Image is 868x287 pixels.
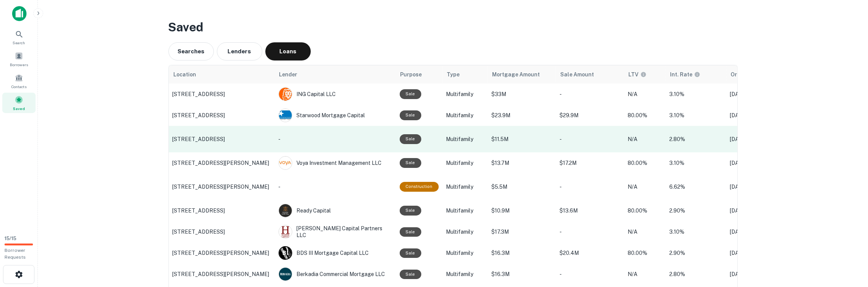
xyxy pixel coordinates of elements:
div: Sale [400,158,421,168]
p: 3.10% [670,228,723,236]
p: $20.4M [560,249,620,257]
span: Lender [279,70,298,79]
th: Sale Amount [556,65,624,84]
div: Voya Investment Management LLC [279,156,392,170]
div: Sale [400,270,421,279]
p: Multifamily [446,135,484,143]
p: 3.10% [670,90,723,98]
span: LTVs displayed on the website are for informational purposes only and may be reported incorrectly... [629,70,647,79]
span: Purpose [400,70,422,79]
p: [STREET_ADDRESS][PERSON_NAME] [173,183,271,190]
p: B I [283,249,288,257]
div: Berkadia Commercial Mortgage LLC [279,267,392,281]
span: Type [447,70,460,79]
div: This loan purpose was for construction [400,182,439,191]
p: [STREET_ADDRESS] [173,136,271,143]
h6: Int. Rate [670,70,693,79]
p: 80.00% [628,206,662,215]
p: Multifamily [446,111,484,119]
span: Search [13,40,25,46]
th: Type [443,65,488,84]
p: [STREET_ADDRESS] [173,112,271,119]
th: Location [169,65,275,84]
p: $11.5M [492,135,552,143]
p: 2.80% [670,270,723,278]
span: Location [173,70,196,79]
p: $33M [492,90,552,98]
span: Saved [13,105,25,112]
div: Sale [400,248,421,258]
a: Search [2,27,36,47]
p: - [560,270,620,278]
p: - [560,90,620,98]
div: [PERSON_NAME] Capital Partners LLC [279,225,392,239]
p: $13.6M [560,206,620,215]
img: picture [279,225,292,238]
p: N/A [628,183,662,191]
p: 3.10% [670,159,723,167]
h3: Saved [168,18,738,36]
span: The interest rates displayed on the website are for informational purposes only and may be report... [670,70,700,79]
p: N/A [628,135,662,143]
p: Multifamily [446,270,484,278]
p: 6.62% [670,183,723,191]
p: - [279,183,392,191]
p: 2.90% [670,206,723,215]
p: Multifamily [446,206,484,215]
button: Searches [168,42,214,61]
p: [STREET_ADDRESS][PERSON_NAME] [173,160,271,166]
p: 80.00% [628,111,662,119]
div: Contacts [2,71,36,91]
p: - [560,228,620,236]
p: - [560,183,620,191]
p: $23.9M [492,111,552,119]
iframe: Chat Widget [830,226,868,263]
p: N/A [628,228,662,236]
p: 2.80% [670,135,723,143]
img: picture [279,109,292,122]
div: Ready Capital [279,204,392,217]
p: $5.5M [492,183,552,191]
p: Multifamily [446,183,484,191]
p: Multifamily [446,228,484,236]
p: N/A [628,270,662,278]
p: 80.00% [628,159,662,167]
th: LTVs displayed on the website are for informational purposes only and may be reported incorrectly... [624,65,666,84]
p: 3.10% [670,111,723,119]
th: The interest rates displayed on the website are for informational purposes only and may be report... [666,65,726,84]
th: Lender [275,65,396,84]
span: Mortgage Amount [492,70,540,79]
a: Saved [2,93,36,113]
p: - [279,135,392,143]
span: Borrower Requests [5,248,26,260]
p: $13.7M [492,159,552,167]
div: ING Capital LLC [279,87,392,101]
span: Sale Amount [561,70,594,79]
button: Lenders [217,42,262,61]
p: Multifamily [446,249,484,257]
p: [STREET_ADDRESS] [173,207,271,214]
p: $16.3M [492,249,552,257]
p: 2.90% [670,249,723,257]
img: picture [279,268,292,281]
div: Sale [400,227,421,237]
p: [STREET_ADDRESS][PERSON_NAME] [173,271,271,278]
a: Borrowers [2,49,36,69]
img: picture [279,88,292,101]
div: Sale [400,206,421,215]
img: capitalize-icon.png [12,6,26,21]
button: Loans [265,42,311,61]
p: - [560,135,620,143]
p: [STREET_ADDRESS] [173,91,271,98]
p: $17.2M [560,159,620,167]
img: picture [279,157,292,169]
span: Borrowers [10,62,28,68]
p: $17.3M [492,228,552,236]
th: Mortgage Amount [488,65,556,84]
div: BDS III Mortgage Capital LLC [279,246,392,260]
p: $10.9M [492,206,552,215]
div: Sale [400,134,421,144]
